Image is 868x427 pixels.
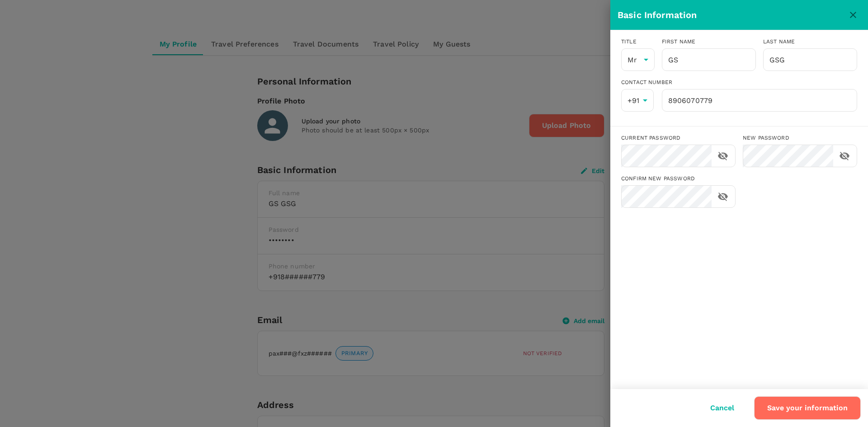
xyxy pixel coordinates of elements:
button: close [845,7,861,23]
div: First name [662,38,756,47]
button: toggle password visibility [715,148,731,164]
button: toggle password visibility [837,148,852,164]
div: Contact Number [621,78,857,87]
div: New password [743,134,857,143]
div: Last name [763,38,857,47]
div: Basic Information [618,8,845,22]
div: Title [621,38,655,47]
div: Current password [621,134,736,143]
div: Mr [621,48,655,71]
button: Save your information [754,396,861,420]
button: Cancel [698,397,747,419]
button: toggle password visibility [715,189,731,204]
div: +91 [621,89,654,112]
div: Confirm new password [621,174,736,183]
span: +91 [627,96,639,105]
